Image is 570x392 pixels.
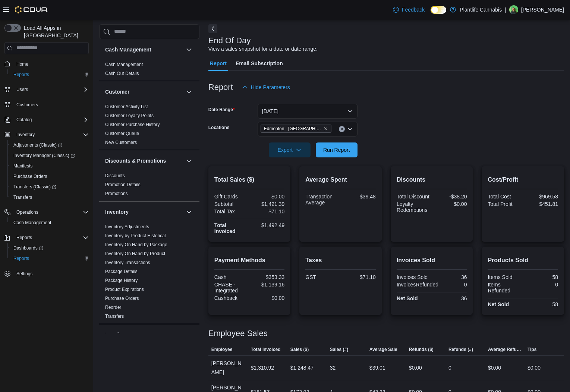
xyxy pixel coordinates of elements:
[13,233,35,242] button: Reports
[305,274,339,280] div: GST
[10,161,89,170] span: Manifests
[433,201,467,207] div: $0.00
[251,282,284,288] div: $1,139.16
[21,24,89,39] span: Load All Apps in [GEOGRAPHIC_DATA]
[10,244,46,253] a: Dashboards
[397,256,467,265] h2: Invoices Sold
[251,201,284,207] div: $1,421.39
[13,115,35,124] button: Catalog
[397,201,430,213] div: Loyalty Redemptions
[13,100,41,109] a: Customers
[251,222,284,228] div: $1,492.49
[105,131,139,137] span: Customer Queue
[1,59,92,69] button: Home
[210,56,227,71] span: Report
[13,60,31,69] a: Home
[1,207,92,217] button: Operations
[13,269,89,278] span: Settings
[105,71,139,76] a: Cash Out Details
[7,253,92,264] button: Reports
[1,268,92,279] button: Settings
[185,45,193,54] button: Cash Management
[16,87,28,92] span: Users
[214,295,248,301] div: Cashback
[105,277,138,283] span: Package History
[10,218,89,227] span: Cash Management
[441,282,467,288] div: 0
[10,254,32,263] a: Reports
[10,182,89,191] span: Transfers (Classic)
[13,194,32,200] span: Transfers
[409,363,422,372] div: $0.00
[369,346,397,352] span: Average Sale
[488,282,521,294] div: Items Refunded
[99,222,199,324] div: Inventory
[208,45,318,53] div: View a sales snapshot for a date or date range.
[13,173,47,179] span: Purchase Orders
[99,102,199,150] div: Customer
[397,175,467,184] h2: Discounts
[16,61,28,67] span: Home
[105,287,144,292] a: Product Expirations
[105,173,125,178] a: Discounts
[214,282,248,294] div: CHASE - Integrated
[251,84,290,91] span: Hide Parameters
[105,313,124,319] span: Transfers
[214,274,248,280] div: Cash
[105,182,141,187] a: Promotion Details
[13,220,51,226] span: Cash Management
[433,274,467,280] div: 36
[185,330,193,339] button: Loyalty
[1,99,92,110] button: Customers
[13,85,89,94] span: Users
[105,224,149,229] a: Inventory Adjustments
[1,129,92,140] button: Inventory
[261,125,331,133] span: Edmonton - ICE District
[323,146,350,154] span: Run Report
[13,255,29,261] span: Reports
[305,175,376,184] h2: Average Spent
[488,194,521,200] div: Total Cost
[448,346,473,352] span: Refunds (#)
[251,295,284,301] div: $0.00
[185,156,193,165] button: Discounts & Promotions
[13,184,56,190] span: Transfers (Classic)
[13,163,32,169] span: Manifests
[330,346,348,352] span: Sales (#)
[105,70,139,76] span: Cash Out Details
[431,6,446,14] input: Dark Mode
[4,56,89,299] nav: Complex example
[185,87,193,96] button: Customer
[488,346,522,352] span: Average Refund
[105,269,138,274] a: Package Details
[7,171,92,182] button: Purchase Orders
[16,117,32,123] span: Catalog
[105,131,139,136] a: Customer Queue
[10,141,89,150] span: Adjustments (Classic)
[251,346,281,352] span: Total Invoiced
[251,208,284,214] div: $71.10
[10,244,89,253] span: Dashboards
[214,208,248,214] div: Total Tax
[409,346,434,352] span: Refunds ($)
[488,301,509,307] strong: Net Sold
[10,172,50,181] a: Purchase Orders
[105,286,144,292] span: Product Expirations
[488,201,521,207] div: Total Profit
[342,274,376,280] div: $71.10
[105,113,154,118] a: Customer Loyalty Points
[13,269,35,278] a: Settings
[7,69,92,80] button: Reports
[7,217,92,228] button: Cash Management
[305,256,376,265] h2: Taxes
[105,46,151,53] h3: Cash Management
[13,85,31,94] button: Users
[1,232,92,243] button: Reports
[105,295,139,301] span: Purchase Orders
[305,194,339,206] div: Transaction Average
[105,157,183,164] button: Discounts & Promotions
[13,72,29,78] span: Reports
[105,331,123,338] h3: Loyalty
